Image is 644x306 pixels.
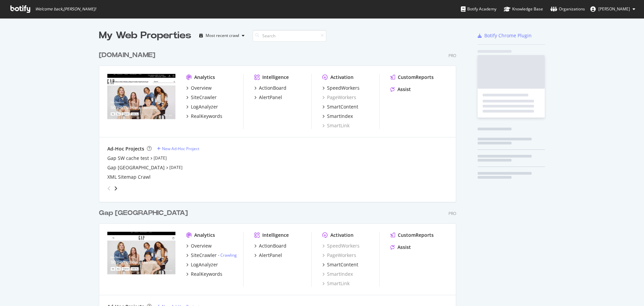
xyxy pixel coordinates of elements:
a: Crawling [220,252,237,258]
a: SmartContent [322,103,358,110]
div: LogAnalyzer [191,103,218,110]
button: Most recent crawl [197,30,247,41]
a: SmartIndex [322,113,353,120]
a: New Ad-Hoc Project [157,146,199,151]
div: Analytics [194,232,215,238]
a: SpeedWorkers [322,243,360,249]
div: AlertPanel [259,94,282,101]
img: Gap.com [107,74,175,128]
div: CustomReports [398,74,434,81]
div: AlertPanel [259,252,282,259]
a: [DATE] [169,165,182,170]
div: Intelligence [262,232,289,238]
div: CustomReports [398,232,434,238]
div: SiteCrawler [191,94,217,101]
div: SmartContent [327,103,358,110]
a: Assist [390,86,411,93]
input: Search [253,30,326,42]
a: CustomReports [390,232,434,238]
a: SmartIndex [322,271,353,277]
a: CustomReports [390,74,434,81]
div: Knowledge Base [504,6,543,12]
div: Overview [191,243,212,249]
div: SiteCrawler [191,252,217,259]
a: PageWorkers [322,94,356,101]
div: Organizations [550,6,585,12]
a: RealKeywords [186,113,222,120]
div: Pro [448,211,456,216]
a: SmartLink [322,122,350,129]
a: SiteCrawler- Crawling [186,252,237,259]
div: Gap [GEOGRAPHIC_DATA] [99,208,188,218]
a: [DOMAIN_NAME] [99,50,158,60]
a: ActionBoard [254,85,286,91]
a: Botify Chrome Plugin [478,32,532,39]
div: Botify Academy [461,6,496,12]
div: Botify Chrome Plugin [484,32,532,39]
div: ActionBoard [259,243,286,249]
div: - [218,252,237,258]
a: SpeedWorkers [322,85,360,91]
div: RealKeywords [191,113,222,120]
a: [DATE] [154,155,167,161]
div: Assist [397,86,411,93]
a: LogAnalyzer [186,261,218,268]
a: ActionBoard [254,243,286,249]
div: [DOMAIN_NAME] [99,50,155,60]
div: Ad-Hoc Projects [107,145,144,152]
div: New Ad-Hoc Project [162,146,199,151]
div: Most recent crawl [206,34,239,38]
a: XML Sitemap Crawl [107,174,151,180]
button: [PERSON_NAME] [585,4,641,14]
a: Gap [GEOGRAPHIC_DATA] [107,164,165,171]
a: Gap [GEOGRAPHIC_DATA] [99,208,191,218]
a: Gap SW cache test [107,155,149,162]
a: SmartContent [322,261,358,268]
a: Overview [186,85,212,91]
div: Analytics [194,74,215,81]
div: RealKeywords [191,271,222,277]
div: LogAnalyzer [191,261,218,268]
div: Intelligence [262,74,289,81]
div: angle-left [105,183,113,194]
div: SpeedWorkers [327,85,360,91]
a: Overview [186,243,212,249]
div: Overview [191,85,212,91]
a: SiteCrawler [186,94,217,101]
a: LogAnalyzer [186,103,218,110]
div: Assist [397,244,411,251]
a: RealKeywords [186,271,222,277]
div: angle-right [113,185,118,192]
a: AlertPanel [254,252,282,259]
div: SmartIndex [327,113,353,120]
a: AlertPanel [254,94,282,101]
div: SmartContent [327,261,358,268]
div: ActionBoard [259,85,286,91]
div: Pro [448,53,456,58]
a: Assist [390,244,411,251]
span: Welcome back, [PERSON_NAME] ! [35,6,96,12]
div: Activation [330,232,354,238]
a: SmartLink [322,280,350,287]
div: My Web Properties [99,29,191,42]
img: Gapcanada.ca [107,232,175,286]
span: Natalie Bargas [598,6,630,12]
a: PageWorkers [322,252,356,259]
div: Activation [330,74,354,81]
